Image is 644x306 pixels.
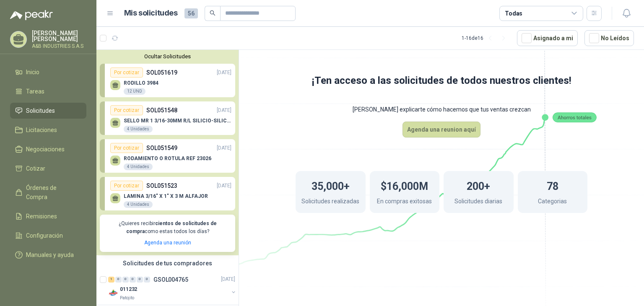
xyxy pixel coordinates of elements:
[137,277,143,283] div: 0
[100,64,235,97] a: Por cotizarSOL051619[DATE] RODILLO 398412 UND
[32,44,86,49] p: A&B INDUSTRIES S.A.S
[120,295,134,301] p: Patojito
[26,164,45,173] span: Cotizar
[184,8,198,18] span: 56
[217,144,231,152] p: [DATE]
[402,122,480,137] button: Agenda una reunion aquí
[100,139,235,173] a: Por cotizarSOL051549[DATE] RODAMIENTO O ROTULA REF 230264 Unidades
[130,277,136,283] div: 0
[110,105,143,115] div: Por cotizar
[120,285,137,293] p: 011232
[538,197,567,208] p: Categorias
[110,143,143,153] div: Por cotizar
[10,141,86,157] a: Negociaciones
[10,10,53,20] img: Logo peakr
[32,30,86,42] p: [PERSON_NAME] [PERSON_NAME]
[115,277,122,283] div: 0
[146,68,177,77] p: SOL051619
[144,277,150,283] div: 0
[108,275,237,301] a: 1 0 0 0 0 0 GSOL004765[DATE] Company Logo011232Patojito
[10,247,86,263] a: Manuales y ayuda
[10,64,86,80] a: Inicio
[108,288,118,298] img: Company Logo
[146,181,177,190] p: SOL051523
[146,143,177,153] p: SOL051549
[100,101,235,135] a: Por cotizarSOL051548[DATE] SELLO MR 1 3/16-30MM R/L SILICIO-SILICIO4 Unidades
[100,177,235,210] a: Por cotizarSOL051523[DATE] LAMINA 3/16" X 1" X 3 M ALFAJOR4 Unidades
[110,181,143,191] div: Por cotizar
[301,197,359,208] p: Solicitudes realizadas
[124,88,145,95] div: 12 UND
[26,231,63,240] span: Configuración
[10,228,86,244] a: Configuración
[10,208,86,224] a: Remisiones
[547,176,558,194] h1: 78
[217,182,231,190] p: [DATE]
[26,250,74,259] span: Manuales y ayuda
[126,220,217,234] b: cientos de solicitudes de compra
[105,220,230,236] p: ¿Quieres recibir como estas todos los días?
[124,156,211,161] p: RODAMIENTO O ROTULA REF 23026
[210,10,216,16] span: search
[124,7,178,19] h1: Mis solicitudes
[10,83,86,99] a: Tareas
[454,197,502,208] p: Solicitudes diarias
[26,145,65,154] span: Negociaciones
[505,9,522,18] div: Todas
[584,30,634,46] button: No Leídos
[100,53,235,60] button: Ocultar Solicitudes
[26,212,57,221] span: Remisiones
[10,122,86,138] a: Licitaciones
[10,180,86,205] a: Órdenes de Compra
[217,106,231,114] p: [DATE]
[221,275,235,283] p: [DATE]
[153,277,188,283] p: GSOL004765
[462,31,510,45] div: 1 - 16 de 16
[26,125,57,135] span: Licitaciones
[26,87,44,96] span: Tareas
[467,176,490,194] h1: 200+
[217,69,231,77] p: [DATE]
[517,30,578,46] button: Asignado a mi
[26,106,55,115] span: Solicitudes
[108,277,114,283] div: 1
[124,80,158,86] p: RODILLO 3984
[377,197,432,208] p: En compras exitosas
[124,193,208,199] p: LAMINA 3/16" X 1" X 3 M ALFAJOR
[146,106,177,115] p: SOL051548
[124,163,153,170] div: 4 Unidades
[144,240,191,246] a: Agenda una reunión
[26,183,78,202] span: Órdenes de Compra
[96,255,239,271] div: Solicitudes de tus compradores
[26,67,39,77] span: Inicio
[312,176,350,194] h1: 35,000+
[122,277,129,283] div: 0
[110,67,143,78] div: Por cotizar
[96,50,239,255] div: Ocultar SolicitudesPor cotizarSOL051619[DATE] RODILLO 398412 UNDPor cotizarSOL051548[DATE] SELLO ...
[381,176,428,194] h1: $16,000M
[124,126,153,132] div: 4 Unidades
[124,201,153,208] div: 4 Unidades
[124,118,231,124] p: SELLO MR 1 3/16-30MM R/L SILICIO-SILICIO
[10,161,86,176] a: Cotizar
[10,103,86,119] a: Solicitudes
